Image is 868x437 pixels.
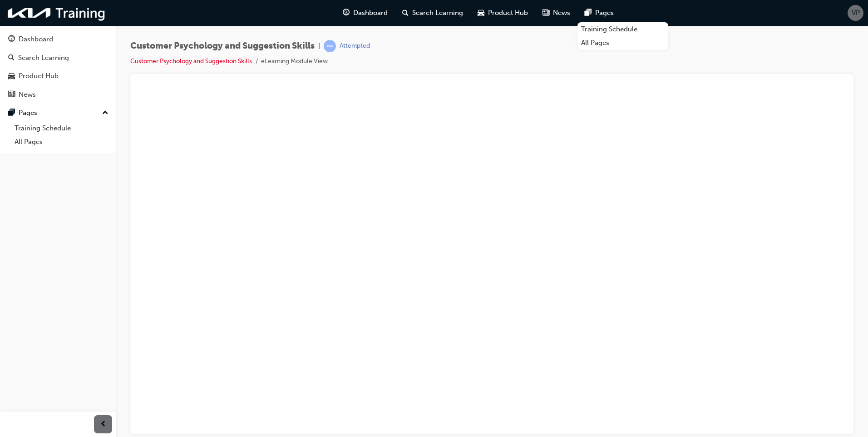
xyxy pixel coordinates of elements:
[8,35,15,44] span: guage-icon
[335,4,395,22] a: guage-iconDashboard
[11,135,112,149] a: All Pages
[261,56,328,67] li: eLearning Module View
[19,108,37,118] div: Pages
[340,42,370,50] div: Attempted
[8,72,15,80] span: car-icon
[130,41,315,51] span: Customer Psychology and Suggestion Skills
[19,71,59,81] div: Product Hub
[395,4,470,22] a: search-iconSearch Learning
[577,22,668,36] a: Training Schedule
[8,91,15,99] span: news-icon
[353,8,388,18] span: Dashboard
[553,8,570,18] span: News
[577,36,668,50] a: All Pages
[130,57,252,65] a: Customer Psychology and Suggestion Skills
[343,7,350,19] span: guage-icon
[100,419,107,430] span: prev-icon
[412,8,463,18] span: Search Learning
[535,4,577,22] a: news-iconNews
[18,53,69,63] div: Search Learning
[470,4,535,22] a: car-iconProduct Hub
[402,7,409,19] span: search-icon
[4,104,112,121] button: Pages
[8,109,15,117] span: pages-icon
[848,5,863,21] button: VP
[488,8,528,18] span: Product Hub
[4,31,112,48] a: Dashboard
[4,86,112,103] a: News
[595,8,614,18] span: Pages
[318,41,320,51] span: |
[4,50,112,66] a: Search Learning
[5,4,109,22] img: kia-training
[324,40,336,52] span: learningRecordVerb_ATTEMPT-icon
[542,7,549,19] span: news-icon
[8,54,15,62] span: search-icon
[11,121,112,135] a: Training Schedule
[585,7,592,19] span: pages-icon
[4,29,112,104] button: DashboardSearch LearningProduct HubNews
[852,8,860,18] span: VP
[577,4,621,22] a: pages-iconPages
[19,89,36,100] div: News
[19,34,53,45] div: Dashboard
[478,7,484,19] span: car-icon
[102,107,108,119] span: up-icon
[4,68,112,84] a: Product Hub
